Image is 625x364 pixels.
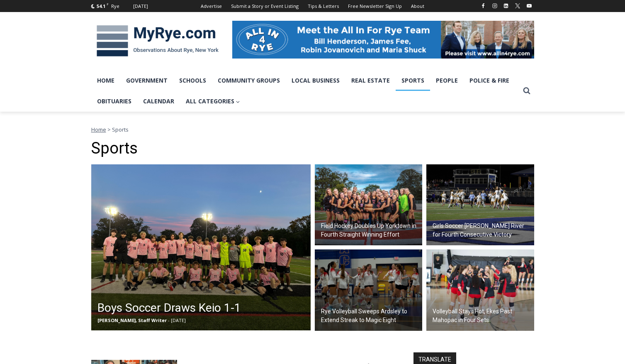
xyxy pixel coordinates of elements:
[107,2,109,6] span: F
[133,2,148,10] div: [DATE]
[321,222,421,239] h2: Field Hockey Doubles Up Yorktown in Fourth Straight Winning Effort
[286,70,345,91] a: Local Business
[91,125,534,134] nav: Breadcrumbs
[524,1,534,11] a: YouTube
[97,317,167,323] span: [PERSON_NAME], Staff Writer
[478,1,488,11] a: Facebook
[173,70,212,91] a: Schools
[426,164,534,246] img: (PHOTO: Rye Girls Soccer celebrates their 2-0 victory over undefeated Pearl River on September 30...
[426,249,534,331] a: Volleyball Stays Hot, Ekes Past Mahopac in Four Sets
[501,1,511,11] a: Linkedin
[97,3,105,9] span: 54.1
[91,164,311,330] a: Boys Soccer Draws Keio 1-1 [PERSON_NAME], Staff Writer - [DATE]
[490,1,500,11] a: Instagram
[91,91,137,112] a: Obituaries
[232,21,534,58] img: All in for Rye
[107,126,111,133] span: >
[212,70,286,91] a: Community Groups
[426,164,534,246] a: Girls Soccer [PERSON_NAME] River for Fourth Consecutive Victory
[519,83,534,98] button: View Search Form
[168,317,170,323] span: -
[97,299,241,317] h2: Boys Soccer Draws Keio 1-1
[91,164,311,330] img: (PHOTO: The Rye Boys Soccer team from their match agains Keio Academy on September 30, 2025. Cred...
[91,126,106,133] a: Home
[91,139,534,158] h1: Sports
[315,164,423,246] img: (PHOTO: The 2025 Rye Field Hockey team. Credit: Maureen Tsuchida.)
[426,249,534,331] img: (PHOTO: The Rye Volleyball team from a match against Brewster on Saturday, September 27. Credit: ...
[180,91,246,112] a: All Categories
[513,1,523,11] a: X
[464,70,515,91] a: Police & Fire
[345,70,396,91] a: Real Estate
[111,2,119,10] div: Rye
[91,70,120,91] a: Home
[315,249,423,331] img: (PHOTO: The Rye Volleyball team from a four-set win on September 29, 2025. They recently defeated...
[321,307,421,325] h2: Rye Volleyball Sweeps Ardsley to Extend Streak to Magic Eight
[91,20,224,63] img: MyRye.com
[433,222,532,239] h2: Girls Soccer [PERSON_NAME] River for Fourth Consecutive Victory
[315,164,423,246] a: Field Hockey Doubles Up Yorktown in Fourth Straight Winning Effort
[137,91,180,112] a: Calendar
[433,307,532,325] h2: Volleyball Stays Hot, Ekes Past Mahopac in Four Sets
[396,70,430,91] a: Sports
[171,317,186,323] span: [DATE]
[120,70,173,91] a: Government
[315,249,423,331] a: Rye Volleyball Sweeps Ardsley to Extend Streak to Magic Eight
[112,126,129,133] span: Sports
[91,70,519,112] nav: Primary Navigation
[430,70,464,91] a: People
[186,97,240,106] span: All Categories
